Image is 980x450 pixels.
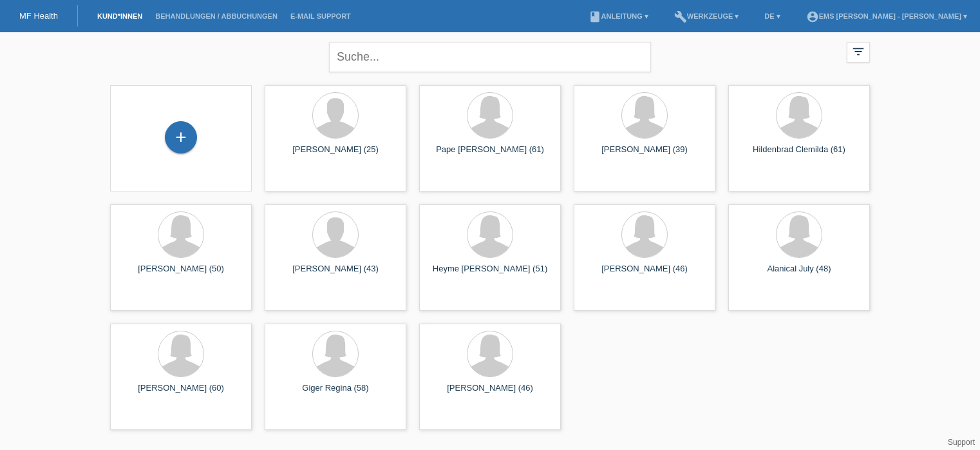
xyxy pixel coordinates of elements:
[739,264,860,284] div: Alanical July (48)
[120,264,241,284] div: [PERSON_NAME] (50)
[275,264,396,284] div: [PERSON_NAME] (43)
[584,144,705,165] div: [PERSON_NAME] (39)
[429,144,551,165] div: Pape [PERSON_NAME] (61)
[19,11,58,21] a: MF Health
[739,144,860,165] div: Hildenbrad Clemilda (61)
[149,12,284,20] a: Behandlungen / Abbuchungen
[851,44,865,59] i: filter_list
[948,438,975,447] a: Support
[284,12,357,20] a: E-Mail Support
[275,383,396,404] div: Giger Regina (58)
[806,10,819,23] i: account_circle
[91,12,149,20] a: Kund*innen
[589,10,601,23] i: book
[582,12,655,20] a: bookAnleitung ▾
[584,264,705,284] div: [PERSON_NAME] (46)
[120,383,241,404] div: [PERSON_NAME] (60)
[329,42,651,72] input: Suche...
[800,12,974,20] a: account_circleEMS [PERSON_NAME] - [PERSON_NAME] ▾
[429,383,551,404] div: [PERSON_NAME] (46)
[668,12,746,20] a: buildWerkzeuge ▾
[674,10,687,23] i: build
[429,264,551,284] div: Heyme [PERSON_NAME] (51)
[758,12,786,20] a: DE ▾
[165,126,196,148] div: Kund*in hinzufügen
[275,144,396,165] div: [PERSON_NAME] (25)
